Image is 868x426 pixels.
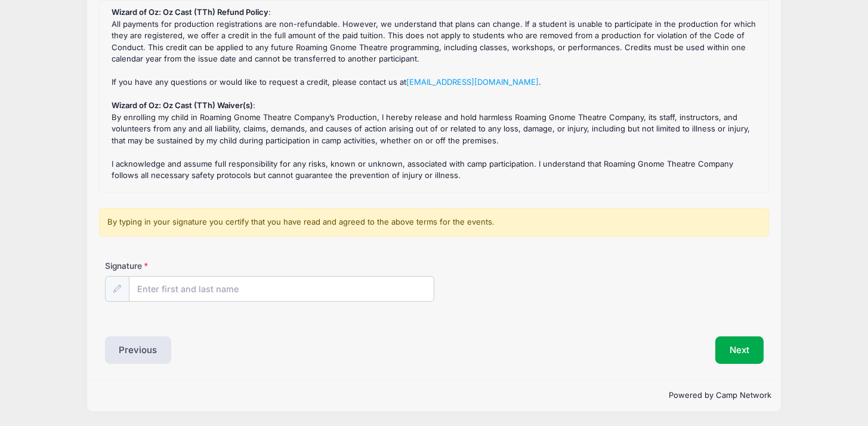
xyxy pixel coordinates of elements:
button: Next [715,336,764,364]
button: Previous [105,336,172,364]
p: Powered by Camp Network [97,390,771,402]
strong: Wizard of Oz: Oz Cast (TTh) Waiver(s) [112,100,253,110]
input: Enter first and last name [129,276,434,302]
div: : All payments for production registrations are non-refundable. However, we understand that plans... [106,7,763,186]
label: Signature [105,260,270,272]
div: By typing in your signature you certify that you have read and agreed to the above terms for the ... [99,208,770,237]
a: [EMAIL_ADDRESS][DOMAIN_NAME] [406,77,539,87]
strong: Wizard of Oz: Oz Cast (TTh) Refund Policy [112,7,268,17]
